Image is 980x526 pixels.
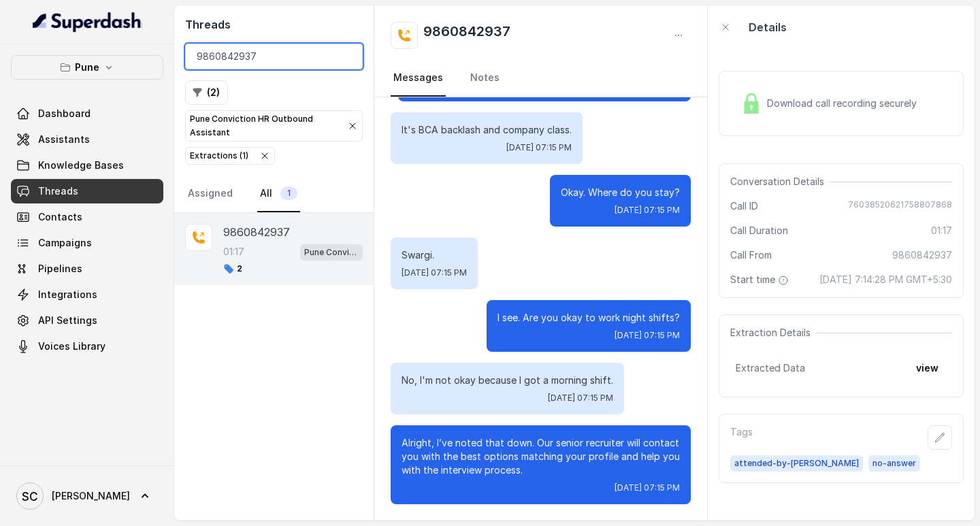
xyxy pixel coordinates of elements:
p: No, I'm not okay because I got a morning shift. [402,374,613,387]
div: Extractions ( 1 ) [190,149,248,163]
span: Pipelines [38,262,82,276]
a: Campaigns [11,231,163,255]
span: Start time [730,273,791,286]
span: [DATE] 07:15 PM [615,205,680,216]
span: Threads [38,184,78,198]
span: no-answer [868,455,920,472]
span: Extraction Details [730,326,816,340]
button: (2) [185,80,228,105]
p: It's BCA backlash and company class. [402,123,572,137]
span: Assistants [38,133,90,146]
a: Integrations [11,282,163,307]
button: Extractions (1) [185,147,275,165]
p: Pune Conviction HR Outbound Assistant [190,112,336,139]
span: [DATE] 7:14:28 PM GMT+5:30 [819,273,952,286]
button: Pune [11,55,163,80]
span: Call ID [730,199,758,213]
span: API Settings [38,314,97,327]
text: SC [22,489,38,504]
img: Lock Icon [741,93,762,114]
span: [DATE] 07:15 PM [506,142,572,153]
span: [PERSON_NAME] [52,489,130,503]
span: attended-by-[PERSON_NAME] [730,455,863,472]
input: Search by Call ID or Phone Number [185,44,363,69]
span: 01:17 [931,224,952,237]
a: Threads [11,179,163,203]
span: Conversation Details [730,175,830,188]
span: 1 [280,186,297,200]
span: [DATE] 07:15 PM [402,267,467,278]
p: Tags [730,425,753,450]
span: Call From [730,248,772,262]
span: Call Duration [730,224,788,237]
a: Notes [468,60,502,97]
a: Knowledge Bases [11,153,163,178]
span: Contacts [38,210,82,224]
a: [PERSON_NAME] [11,477,163,515]
span: Download call recording securely [767,97,922,110]
p: Details [749,19,787,35]
a: Voices Library [11,334,163,359]
span: Extracted Data [736,361,805,375]
p: Pune Conviction HR Outbound Assistant [304,246,359,259]
span: [DATE] 07:15 PM [615,330,680,341]
a: API Settings [11,308,163,333]
span: Knowledge Bases [38,159,124,172]
span: 2 [223,263,242,274]
span: Dashboard [38,107,91,120]
button: view [908,356,947,380]
span: [DATE] 07:15 PM [548,393,613,404]
nav: Tabs [185,176,363,212]
p: Okay. Where do you stay? [561,186,680,199]
a: All1 [257,176,300,212]
p: I see. Are you okay to work night shifts? [497,311,680,325]
h2: Threads [185,16,363,33]
p: Swargi. [402,248,467,262]
a: Messages [391,60,446,97]
p: Pune [75,59,99,76]
img: light.svg [33,11,142,33]
h2: 9860842937 [423,22,510,49]
p: 9860842937 [223,224,290,240]
p: 01:17 [223,245,244,259]
span: 9860842937 [892,248,952,262]
span: 76038520621758807868 [848,199,952,213]
a: Pipelines [11,257,163,281]
span: [DATE] 07:15 PM [615,482,680,493]
a: Contacts [11,205,163,229]
p: Alright, I’ve noted that down. Our senior recruiter will contact you with the best options matchi... [402,436,680,477]
span: Campaigns [38,236,92,250]
button: Pune Conviction HR Outbound Assistant [185,110,363,142]
nav: Tabs [391,60,691,97]
span: Integrations [38,288,97,301]
a: Dashboard [11,101,163,126]
span: Voices Library [38,340,105,353]
a: Assistants [11,127,163,152]
a: Assigned [185,176,235,212]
